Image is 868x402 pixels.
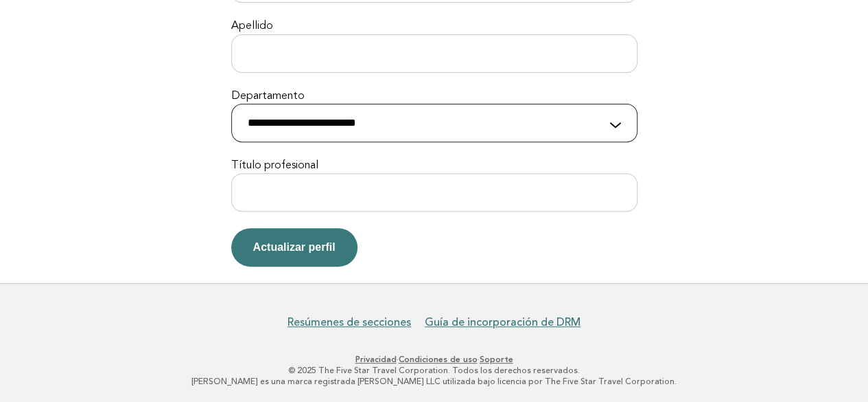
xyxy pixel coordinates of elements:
a: Resúmenes de secciones [288,315,411,329]
a: Guía de incorporación de DRM [425,315,580,329]
font: Actualizar perfil [253,241,336,253]
font: Título profesional [231,160,318,171]
font: · [397,355,399,364]
a: Condiciones de uso [399,355,478,364]
font: [PERSON_NAME] es una marca registrada [PERSON_NAME] LLC utilizada bajo licencia por The Five Star... [191,377,677,386]
font: · [478,355,480,364]
button: Actualizar perfil [231,228,357,267]
font: Apellido [231,21,273,32]
font: © 2025 The Five Star Travel Corporation. Todos los derechos reservados. [288,366,580,375]
font: Departamento [231,91,305,102]
a: Privacidad [355,355,397,364]
a: Soporte [480,355,513,364]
